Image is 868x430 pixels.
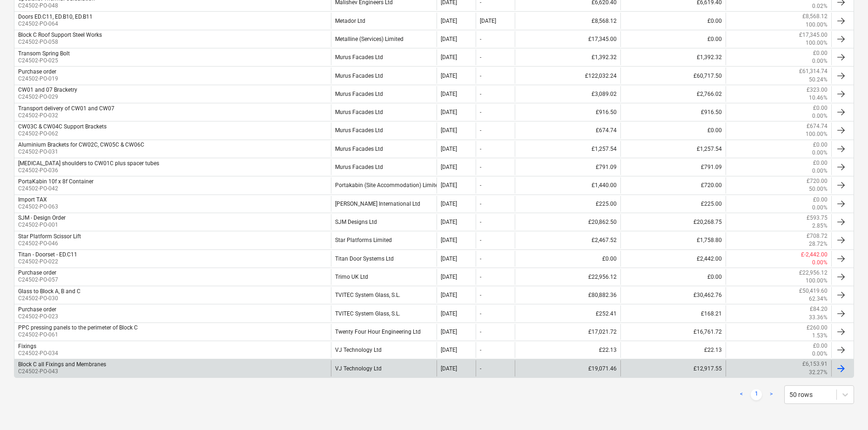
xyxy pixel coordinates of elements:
p: 0.00% [812,204,828,212]
div: - [480,365,481,372]
div: £252.41 [515,305,620,321]
div: £12,917.55 [620,360,726,376]
div: [DATE] [441,127,457,134]
div: [DATE] [441,292,457,298]
p: C24502-PO-046 [18,240,81,248]
div: £3,089.02 [515,86,620,102]
div: - [480,54,481,60]
div: £168.21 [620,305,726,321]
div: £0.00 [620,13,726,28]
div: [DATE] [441,73,457,79]
div: Doors ED.C11, ED.B10, ED.B11 [18,13,93,20]
p: 33.36% [809,314,828,322]
div: £122,032.24 [515,67,620,83]
p: £323.00 [807,86,828,94]
div: Fixings [18,343,36,349]
p: C24502-PO-001 [18,221,66,229]
p: £22,956.12 [799,269,828,277]
div: Murus Facades Ltd [331,141,437,157]
div: Twenty Four Hour Engineering Ltd [331,324,437,340]
p: 2.85% [812,222,828,230]
div: PPC pressing panels to the perimeter of Block C [18,324,138,331]
div: Transport delivery of CW01 and CW07 [18,105,114,112]
p: 100.00% [806,277,828,285]
p: 50.00% [809,185,828,193]
div: £60,717.50 [620,67,726,83]
div: SJM Designs Ltd [331,214,437,230]
p: C24502-PO-019 [18,75,58,83]
div: TVITEC System Glass, S.L. [331,287,437,303]
p: C24502-PO-042 [18,185,94,193]
div: £17,345.00 [515,31,620,47]
p: C24502-PO-034 [18,349,58,357]
p: C24502-PO-023 [18,313,58,321]
div: Import TAX [18,196,47,203]
p: £-2,442.00 [801,251,828,259]
p: 10.46% [809,94,828,102]
p: £0.00 [813,342,828,350]
p: 100.00% [806,21,828,29]
div: Glass to Block A, B and C [18,288,81,295]
div: - [480,201,481,207]
div: [DATE] [441,182,457,188]
div: Titan - Doorset - ED.C11 [18,251,77,258]
div: Titan Door Systems Ltd [331,251,437,267]
p: £593.75 [807,214,828,222]
div: Murus Facades Ltd [331,104,437,120]
div: Transom Spring Bolt [18,50,70,57]
div: £791.09 [515,159,620,175]
div: £8,568.12 [515,13,620,28]
div: - [480,109,481,115]
div: [DATE] [441,237,457,243]
div: £0.00 [620,122,726,138]
div: [DATE] [441,109,457,115]
div: £80,882.36 [515,287,620,303]
div: Murus Facades Ltd [331,122,437,138]
div: Star Platform Scissor Lift [18,233,81,240]
p: £0.00 [813,159,828,167]
p: £6,153.91 [802,360,828,368]
div: £16,761.72 [620,324,726,340]
div: £22.13 [515,342,620,358]
div: £2,467.52 [515,232,620,248]
div: Aluminium Brackets for CW02C, CW05C & CW06C [18,141,144,148]
p: C24502-PO-043 [18,368,106,376]
p: £8,568.12 [802,13,828,20]
div: Purchase order [18,306,56,313]
div: Block C Roof Support Steel Works [18,32,102,38]
div: Metador Ltd [331,13,437,28]
div: - [480,347,481,353]
p: £17,345.00 [799,31,828,39]
div: £0.00 [620,269,726,285]
div: TVITEC System Glass, S.L. [331,305,437,321]
p: C24502-PO-057 [18,276,58,284]
p: C24502-PO-022 [18,258,77,266]
div: - [480,127,481,134]
p: C24502-PO-036 [18,167,159,175]
div: Metalline (Services) Limited [331,31,437,47]
p: £0.00 [813,141,828,149]
div: £17,021.72 [515,324,620,340]
div: £2,766.02 [620,86,726,102]
p: £708.72 [807,232,828,240]
p: 0.02% [812,2,828,10]
div: £674.74 [515,122,620,138]
div: £1,392.32 [515,49,620,65]
div: Block C all Fixings and Membranes [18,361,106,368]
div: £1,758.80 [620,232,726,248]
p: 0.00% [812,350,828,358]
p: C24502-PO-048 [18,2,95,10]
p: 0.00% [812,149,828,157]
p: £720.00 [807,177,828,185]
a: Next page [766,389,777,400]
div: [DATE] [441,201,457,207]
p: C24502-PO-030 [18,295,81,302]
div: - [480,274,481,280]
div: Murus Facades Ltd [331,86,437,102]
div: £1,257.54 [620,141,726,157]
p: C24502-PO-025 [18,57,70,65]
p: £0.00 [813,49,828,57]
div: - [480,237,481,243]
p: £260.00 [807,324,828,332]
p: 32.27% [809,369,828,376]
